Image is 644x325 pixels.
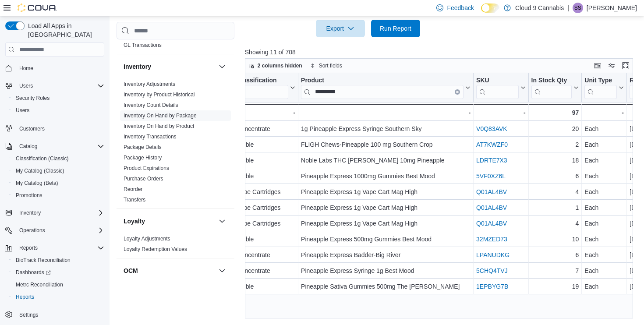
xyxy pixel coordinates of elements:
[12,166,104,176] span: My Catalog (Classic)
[476,267,508,274] a: 5CHQ4TVJ
[476,236,507,243] a: 32MZED73
[301,77,471,99] button: ProductClear input
[531,155,579,166] div: 18
[19,209,41,216] span: Inventory
[301,202,471,213] div: Pineapple Express 1g Vape Cart Mag High
[12,292,104,302] span: Reports
[455,89,460,95] button: Clear input
[124,144,162,150] a: Package Details
[16,63,37,74] a: Home
[124,92,195,98] a: Inventory by Product Historical
[16,243,41,253] button: Reports
[237,187,295,197] div: Vape Cartridges
[237,107,295,118] div: -
[237,250,295,260] div: Concentrate
[12,255,104,265] span: BioTrack Reconciliation
[531,218,579,229] div: 4
[217,216,227,226] button: Loyalty
[12,255,74,265] a: BioTrack Reconciliation
[515,3,564,13] p: Cloud 9 Cannabis
[584,281,624,292] div: Each
[531,77,572,85] div: In Stock Qty
[2,140,108,152] button: Catalog
[237,77,288,85] div: Classification
[476,141,508,148] a: AT7KWZF0
[16,167,64,174] span: My Catalog (Classic)
[301,187,471,197] div: Pineapple Express 1g Vape Cart Mag High
[12,93,104,103] span: Security Roles
[12,190,104,201] span: Promotions
[16,141,104,152] span: Catalog
[9,189,108,201] button: Promotions
[124,123,194,129] a: Inventory On Hand by Product
[124,236,170,242] a: Loyalty Adjustments
[16,192,42,199] span: Promotions
[531,187,579,197] div: 4
[584,77,617,85] div: Unit Type
[124,102,178,108] a: Inventory Count Details
[316,20,365,37] button: Export
[124,113,197,119] a: Inventory On Hand by Package
[321,20,360,37] span: Export
[584,77,617,99] div: Unit Type
[16,123,104,134] span: Customers
[237,171,295,181] div: Edible
[19,227,45,234] span: Operations
[237,218,295,229] div: Vape Cartridges
[301,139,471,150] div: FLIGH Chews-Pineapple 100 mg Southern Crop
[18,4,57,12] img: Cova
[19,143,37,150] span: Catalog
[16,208,44,218] button: Inventory
[124,217,145,226] h3: Loyalty
[9,291,108,303] button: Reports
[476,220,507,227] a: Q01AL4BV
[9,152,108,165] button: Classification (Classic)
[531,234,579,244] div: 10
[307,60,346,71] button: Sort fields
[16,310,42,320] a: Settings
[476,204,507,211] a: Q01AL4BV
[476,77,519,99] div: SKU URL
[19,82,33,89] span: Users
[531,202,579,213] div: 1
[117,233,234,258] div: Loyalty
[124,81,175,87] a: Inventory Adjustments
[12,267,104,278] span: Dashboards
[584,218,624,229] div: Each
[237,77,295,99] button: Classification
[301,107,471,118] div: -
[2,308,108,321] button: Settings
[16,309,104,320] span: Settings
[584,77,624,99] button: Unit Type
[301,234,471,244] div: Pineapple Express 500mg Gummies Best Mood
[16,81,36,91] button: Users
[16,124,48,134] a: Customers
[245,48,637,57] p: Showing 11 of 708
[124,62,215,71] button: Inventory
[12,153,104,164] span: Classification (Classic)
[16,208,104,218] span: Inventory
[16,243,104,253] span: Reports
[2,122,108,134] button: Customers
[2,224,108,237] button: Operations
[476,251,510,258] a: LPANUDKG
[574,3,581,13] span: SS
[124,266,215,275] button: OCM
[12,93,53,103] a: Security Roles
[481,4,499,13] input: Dark Mode
[301,77,464,99] div: Product
[16,155,69,162] span: Classification (Classic)
[12,178,62,188] a: My Catalog (Beta)
[16,225,104,236] span: Operations
[584,202,624,213] div: Each
[584,171,624,181] div: Each
[587,3,637,13] p: [PERSON_NAME]
[584,107,624,118] div: -
[2,62,108,74] button: Home
[9,104,108,117] button: Users
[9,254,108,266] button: BioTrack Reconciliation
[301,155,471,166] div: Noble Labs THC [PERSON_NAME] 10mg Pineapple
[12,105,33,116] a: Users
[237,202,295,213] div: Vape Cartridges
[584,124,624,134] div: Each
